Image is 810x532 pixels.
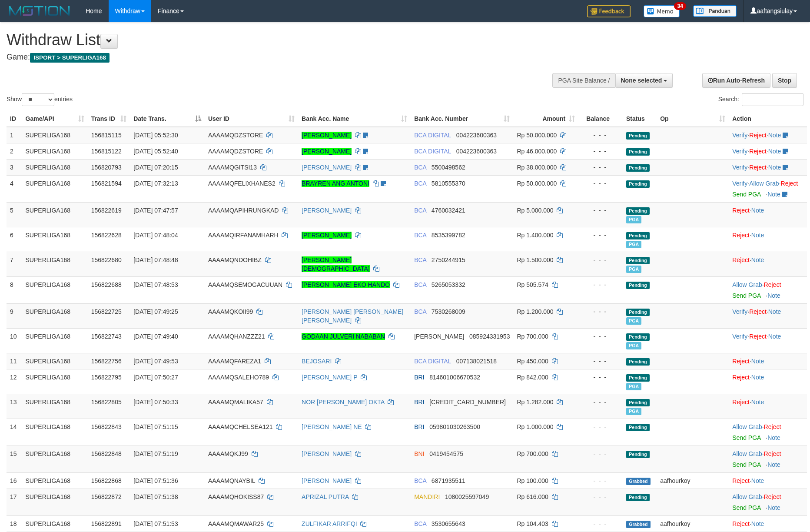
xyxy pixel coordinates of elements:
[469,333,510,340] span: Copy 085924331953 to clipboard
[626,451,650,458] span: Pending
[582,231,619,239] div: - - -
[582,332,619,341] div: - - -
[7,4,73,17] img: MOTION_logo.png
[302,148,352,155] a: [PERSON_NAME]
[517,450,548,457] span: Rp 700.000
[626,148,650,156] span: Pending
[302,450,352,457] a: [PERSON_NAME]
[22,472,88,489] td: SUPERLIGA168
[729,328,807,353] td: · ·
[749,333,767,340] a: Reject
[615,73,673,88] button: None selected
[432,164,465,171] span: Copy 5500498562 to clipboard
[517,256,553,263] span: Rp 1.500.000
[657,472,729,489] td: aafhourkoy
[7,93,73,106] label: Show entries
[22,127,88,143] td: SUPERLIGA168
[414,423,424,430] span: BRI
[133,207,178,214] span: [DATE] 07:47:57
[7,252,22,276] td: 7
[729,489,807,515] td: ·
[414,148,451,155] span: BCA DIGITAL
[302,423,362,430] a: [PERSON_NAME] NE
[302,358,332,365] a: BEJOSARI
[445,493,489,500] span: Copy 1080025597049 to clipboard
[768,164,781,171] a: Note
[626,282,650,289] span: Pending
[22,353,88,369] td: SUPERLIGA168
[208,493,264,500] span: AAAAMQHOKISS87
[91,164,122,171] span: 156820793
[133,493,178,500] span: [DATE] 07:51:38
[582,307,619,316] div: - - -
[764,493,781,500] a: Reject
[7,159,22,175] td: 3
[732,504,760,511] a: Send PGA
[22,202,88,227] td: SUPERLIGA168
[302,180,369,187] a: BRAYREN ANG ANTONI
[411,111,513,127] th: Bank Acc. Number: activate to sort column ascending
[767,504,780,511] a: Note
[718,93,803,106] label: Search:
[133,180,178,187] span: [DATE] 07:32:13
[749,180,779,187] a: Allow Grab
[208,180,276,187] span: AAAAMQFELIXHANES2
[767,292,780,299] a: Note
[626,424,650,431] span: Pending
[732,493,764,500] span: ·
[578,111,623,127] th: Balance
[414,493,440,500] span: MANDIRI
[414,164,426,171] span: BCA
[517,493,548,500] span: Rp 616.000
[517,281,548,288] span: Rp 505.574
[768,333,781,340] a: Note
[208,207,279,214] span: AAAAMQAPIHRUNGKAD
[133,308,178,315] span: [DATE] 07:49:25
[208,164,257,171] span: AAAAMQGITSI13
[729,159,807,175] td: · ·
[208,423,273,430] span: AAAAMQCHELSEA121
[729,252,807,276] td: ·
[429,374,480,381] span: Copy 814601006670532 to clipboard
[751,399,764,406] a: Note
[302,207,352,214] a: [PERSON_NAME]
[133,132,178,139] span: [DATE] 05:52:30
[626,132,650,140] span: Pending
[429,450,463,457] span: Copy 0419454575 to clipboard
[208,148,263,155] span: AAAAMQDZSTORE
[729,276,807,303] td: ·
[732,333,747,340] a: Verify
[133,232,178,239] span: [DATE] 07:48:04
[517,358,548,365] span: Rp 450.000
[302,477,352,484] a: [PERSON_NAME]
[7,472,22,489] td: 16
[587,5,631,17] img: Feedback.jpg
[751,374,764,381] a: Note
[91,450,122,457] span: 156822848
[7,446,22,472] td: 15
[626,266,641,273] span: Marked by aafnonsreyleab
[517,477,548,484] span: Rp 100.000
[729,127,807,143] td: · ·
[517,399,553,406] span: Rp 1.282.000
[582,131,619,140] div: - - -
[768,132,781,139] a: Note
[91,374,122,381] span: 156822795
[22,328,88,353] td: SUPERLIGA168
[7,53,531,62] h4: Game:
[517,333,548,340] span: Rp 700.000
[749,164,767,171] a: Reject
[517,148,557,155] span: Rp 46.000.000
[517,180,557,187] span: Rp 50.000.000
[22,252,88,276] td: SUPERLIGA168
[767,434,780,441] a: Note
[732,148,747,155] a: Verify
[7,276,22,303] td: 8
[414,450,424,457] span: BNI
[7,31,531,49] h1: Withdraw List
[517,132,557,139] span: Rp 50.000.000
[729,303,807,328] td: · ·
[749,308,767,315] a: Reject
[133,450,178,457] span: [DATE] 07:51:19
[7,143,22,159] td: 2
